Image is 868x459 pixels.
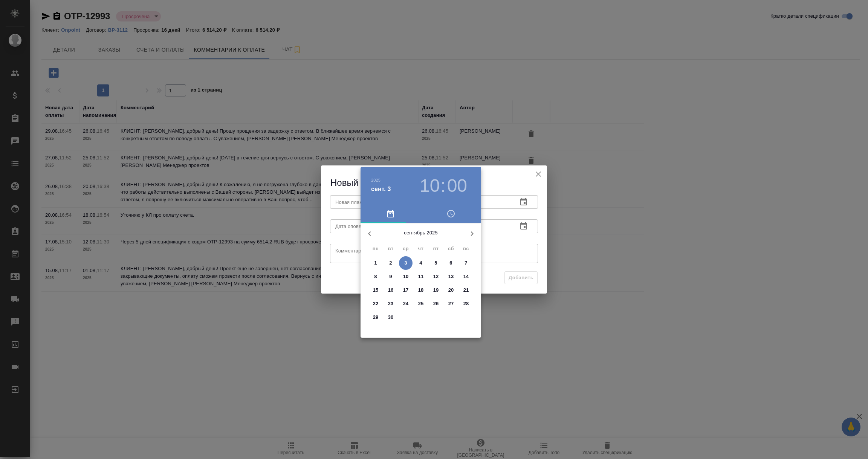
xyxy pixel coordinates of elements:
[429,245,443,252] span: пт
[459,256,473,270] button: 7
[433,273,439,280] p: 12
[373,314,379,321] p: 29
[418,273,424,280] p: 11
[404,259,407,267] p: 3
[374,273,377,280] p: 8
[419,259,422,267] p: 4
[448,286,454,294] p: 20
[399,283,413,297] button: 17
[420,175,440,196] button: 10
[369,311,382,324] button: 29
[459,245,473,252] span: вс
[369,256,382,270] button: 1
[459,283,473,297] button: 21
[449,259,452,267] p: 6
[384,270,397,283] button: 9
[414,245,428,252] span: чт
[384,297,397,311] button: 23
[465,259,467,267] p: 7
[384,311,397,324] button: 30
[414,270,428,283] button: 11
[384,245,397,252] span: вт
[433,300,439,308] p: 26
[440,175,445,196] h3: :
[463,300,469,308] p: 28
[403,300,409,308] p: 24
[459,297,473,311] button: 28
[429,283,443,297] button: 19
[389,273,392,280] p: 9
[418,300,424,308] p: 25
[369,270,382,283] button: 8
[399,245,413,252] span: ср
[434,259,437,267] p: 5
[429,256,443,270] button: 5
[444,256,458,270] button: 6
[369,245,382,252] span: пн
[433,286,439,294] p: 19
[429,297,443,311] button: 26
[371,178,381,182] button: 2025
[463,286,469,294] p: 21
[448,273,454,280] p: 13
[403,286,409,294] p: 17
[374,259,377,267] p: 1
[414,297,428,311] button: 25
[399,270,413,283] button: 10
[444,283,458,297] button: 20
[388,300,394,308] p: 23
[414,283,428,297] button: 18
[429,270,443,283] button: 12
[399,256,413,270] button: 3
[403,273,409,280] p: 10
[388,286,394,294] p: 16
[371,185,391,194] button: сент. 3
[463,273,469,280] p: 14
[447,175,467,196] button: 00
[389,259,392,267] p: 2
[444,297,458,311] button: 27
[384,256,397,270] button: 2
[399,297,413,311] button: 24
[369,297,382,311] button: 22
[459,270,473,283] button: 14
[379,229,463,237] p: сентябрь 2025
[414,256,428,270] button: 4
[373,300,379,308] p: 22
[444,270,458,283] button: 13
[369,283,382,297] button: 15
[388,314,394,321] p: 30
[448,300,454,308] p: 27
[418,286,424,294] p: 18
[444,245,458,252] span: сб
[384,283,397,297] button: 16
[373,286,379,294] p: 15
